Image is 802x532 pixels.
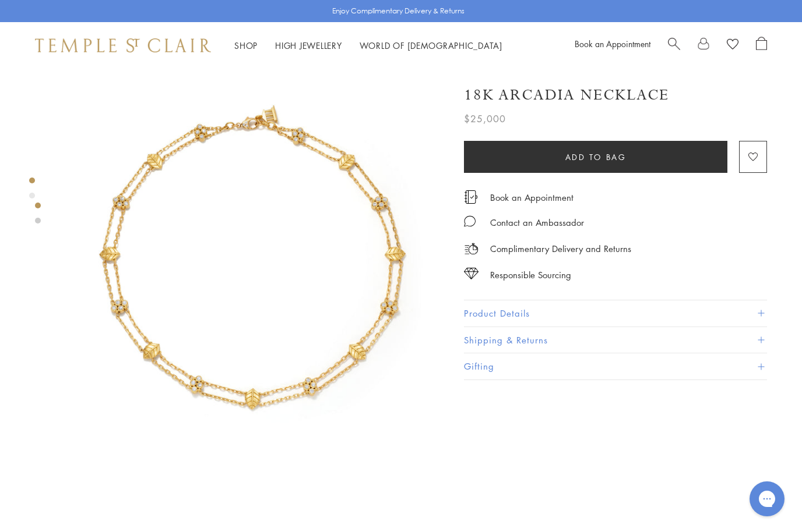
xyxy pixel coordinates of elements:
button: Add to bag [464,141,727,173]
span: Add to bag [565,151,627,164]
div: Contact an Ambassador [490,215,584,230]
a: Search [668,37,680,54]
img: icon_sourcing.svg [464,268,479,279]
img: icon_delivery.svg [464,242,479,256]
p: Complimentary Delivery and Returns [490,242,631,256]
img: 18K Arcadia Necklace [58,69,446,456]
a: View Wishlist [727,37,738,54]
div: Responsible Sourcing [490,268,571,282]
span: $25,000 [464,111,506,126]
iframe: Gorgias live chat messenger [744,477,790,520]
button: Shipping & Returns [464,327,767,353]
a: Book an Appointment [575,38,650,49]
a: ShopShop [234,40,258,51]
h1: 18K Arcadia Necklace [464,85,669,105]
a: Open Shopping Bag [756,37,767,54]
img: icon_appointment.svg [464,190,478,204]
nav: Main navigation [234,38,502,53]
a: High JewelleryHigh Jewellery [275,40,342,51]
img: MessageIcon-01_2.svg [464,215,476,227]
button: Product Details [464,300,767,327]
a: Book an Appointment [490,191,574,204]
button: Gifting [464,353,767,380]
div: Product gallery navigation [29,175,35,208]
a: World of [DEMOGRAPHIC_DATA]World of [DEMOGRAPHIC_DATA] [360,40,502,51]
img: Temple St. Clair [35,38,211,52]
p: Enjoy Complimentary Delivery & Returns [332,5,465,17]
